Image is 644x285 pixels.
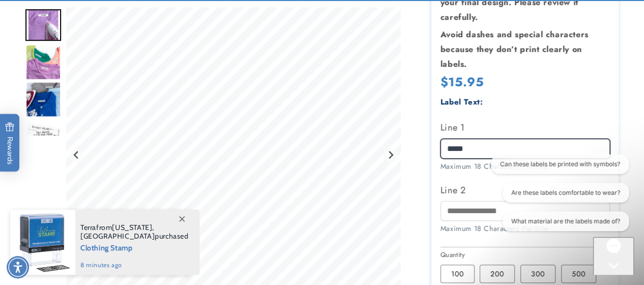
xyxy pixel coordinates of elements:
span: $15.95 [440,73,484,91]
span: 8 minutes ago [80,261,189,270]
label: 100 [440,265,474,283]
div: Go to slide 2 [25,44,61,80]
span: [GEOGRAPHIC_DATA] [80,231,155,241]
label: 300 [520,265,555,283]
label: Line 2 [440,182,610,198]
label: 500 [561,265,596,283]
img: Iron on name tags ironed to a t-shirt [25,44,61,80]
div: Go to slide 1 [25,7,61,43]
label: Line 1 [440,119,610,136]
span: [US_STATE] [112,223,152,232]
div: Accessibility Menu [7,256,29,278]
button: Next slide [384,148,398,162]
span: Terra [80,223,96,232]
img: Iron-on name labels with an iron [25,119,61,154]
img: Iron on name label being ironed to shirt [25,9,61,41]
span: Rewards [5,122,15,164]
div: Maximum 18 Characters Per Line [440,223,610,234]
strong: Avoid dashes and special characters because they don’t print clearly on labels. [440,29,589,70]
label: Label Text: [440,96,483,108]
iframe: Gorgias live chat messenger [593,237,634,275]
div: Maximum 18 Characters Per Line [440,161,610,172]
span: Clothing Stamp [80,241,189,253]
div: Go to slide 3 [25,82,61,117]
iframe: Gorgias live chat conversation starters [485,154,634,239]
button: Go to last slide [70,148,83,162]
span: from , purchased [80,223,189,241]
div: Go to slide 4 [25,119,61,154]
img: Iron on name labels ironed to shirt collar [25,82,61,117]
legend: Quantity [440,250,466,260]
label: 200 [480,265,515,283]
